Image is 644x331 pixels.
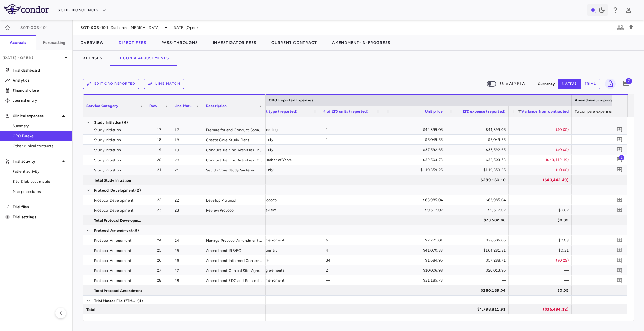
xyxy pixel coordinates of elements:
[615,165,624,174] button: Add comment
[389,275,443,285] div: $31,185.73
[13,78,67,83] p: Analytics
[154,35,205,50] button: Pass-Throughs
[152,195,168,205] div: 22
[452,275,506,285] div: —
[500,80,525,87] span: Use AIP BLA
[172,25,198,30] span: [DATE] (Open)
[621,79,631,89] button: Add comment
[263,135,317,145] div: Study
[452,135,506,145] div: $5,049.55
[558,79,581,89] button: native
[13,133,67,139] span: CRO Parexel
[13,143,67,149] span: Other clinical contracts
[152,165,168,175] div: 21
[617,237,623,243] svg: Add comment
[203,125,266,134] div: Prepare for and Conduct Sponsor Kickoff Meeting
[80,25,108,30] span: SGT-003-101
[264,35,325,50] button: Current Contract
[94,135,121,145] span: Study Initiation
[94,185,135,195] span: Protocol Development
[514,195,569,205] div: —
[615,246,624,254] button: Add comment
[389,255,443,265] div: $1,684.96
[617,127,623,133] svg: Add comment
[203,265,266,275] div: Amendment Clinical Site Agreements
[452,255,506,265] div: $57,288.71
[13,159,60,164] p: Trial activity
[617,167,623,173] svg: Add comment
[626,78,632,84] span: 7
[619,155,624,160] span: 1
[389,155,443,165] div: $32,503.73
[389,265,443,275] div: $10,006.98
[171,275,203,285] div: 28
[13,113,60,119] p: Clinical expenses
[452,235,506,245] div: $38,605.06
[617,257,623,263] svg: Add comment
[514,304,569,314] div: ($35,494.12)
[13,98,67,103] p: Journal entry
[263,155,317,165] div: Number of Years
[94,175,131,185] span: Total Study Initiation
[171,155,203,165] div: 20
[389,165,443,175] div: $119,359.25
[152,255,168,265] div: 26
[617,147,623,153] svg: Add comment
[615,266,624,274] button: Add comment
[203,155,266,165] div: Conduct Training Activities- Ongoing
[137,296,143,306] span: (1)
[263,165,317,175] div: Study
[514,145,569,155] div: ($0.00)
[514,205,569,215] div: $0.02
[203,145,266,155] div: Conduct Training Activities- Initial
[152,275,168,285] div: 28
[452,215,506,225] div: $73,502.06
[171,195,203,205] div: 22
[452,195,506,205] div: $63,985.04
[94,276,132,286] span: Protocol Amendment
[514,135,569,145] div: —
[326,235,380,245] div: 5
[263,145,317,155] div: Study
[514,155,569,165] div: ($43,442.49)
[263,255,317,265] div: ICF
[263,245,317,255] div: Country
[325,35,398,50] button: Amendment-In-Progress
[94,215,142,225] span: Total Protocol Development
[203,275,266,285] div: Amendment EDC and Related Tools
[86,104,118,108] span: Service Category
[263,125,317,135] div: Meeting
[94,266,132,276] span: Protocol Amendment
[452,165,506,175] div: $119,359.25
[263,265,317,275] div: Agreements
[463,109,506,114] span: LTD expense (reported)
[152,125,168,135] div: 17
[13,204,67,210] p: Trial files
[263,195,317,205] div: Protocol
[615,196,624,204] button: Add comment
[615,276,624,285] button: Add comment
[615,125,624,134] button: Add comment
[452,304,506,314] div: $4,798,811.91
[263,235,317,245] div: Amendment
[514,175,569,185] div: ($43,442.49)
[389,195,443,205] div: $63,985.04
[615,256,624,264] button: Add comment
[602,79,616,89] span: Lock grid
[615,155,624,164] button: Add comment
[263,205,317,215] div: Review
[203,135,266,144] div: Create Core Study Plans
[13,179,67,184] span: Site & lab cost matrix
[452,265,506,275] div: $20,013.96
[111,25,160,30] span: Duchenne [MEDICAL_DATA]
[13,189,67,194] span: Map procedures
[269,98,313,102] span: CRO Reported Expenses
[575,98,638,102] span: Amendment-in-progress Expenses
[94,246,132,256] span: Protocol Amendment
[203,195,266,205] div: Develop Protocol
[171,245,203,255] div: 25
[152,145,168,155] div: 19
[326,275,380,285] div: —
[110,51,176,66] button: Recon & Adjustments
[389,245,443,255] div: $41,070.33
